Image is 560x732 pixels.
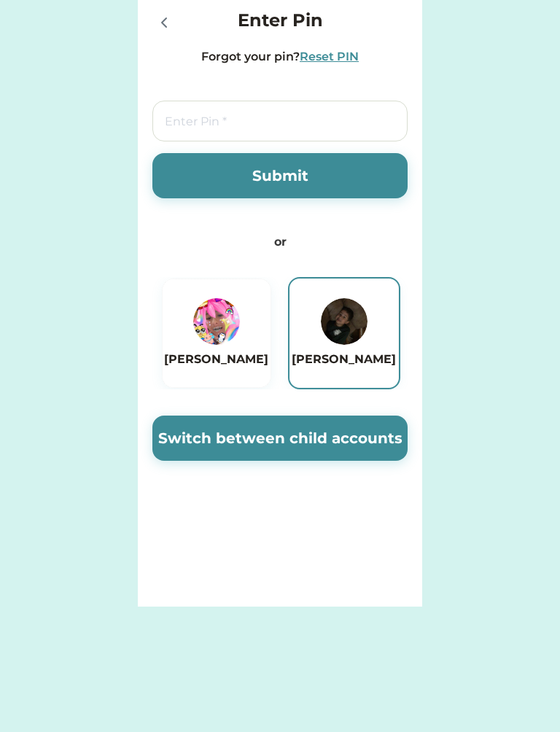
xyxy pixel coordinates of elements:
[274,233,287,251] div: or
[164,351,268,368] h6: [PERSON_NAME]
[152,153,408,198] button: Submit
[300,48,359,66] div: Reset PIN
[201,48,300,66] div: Forgot your pin?
[152,416,408,461] button: Switch between child accounts
[193,298,240,345] img: https%3A%2F%2F1dfc823d71cc564f25c7cc035732a2d8.cdn.bubble.io%2Ff1754790227664x137507402531666500%...
[321,298,367,345] img: https%3A%2F%2F1dfc823d71cc564f25c7cc035732a2d8.cdn.bubble.io%2Ff1754790278038x900703462231124400%...
[292,351,396,368] h6: [PERSON_NAME]
[152,101,408,141] input: Enter Pin *
[238,7,323,34] h4: Enter Pin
